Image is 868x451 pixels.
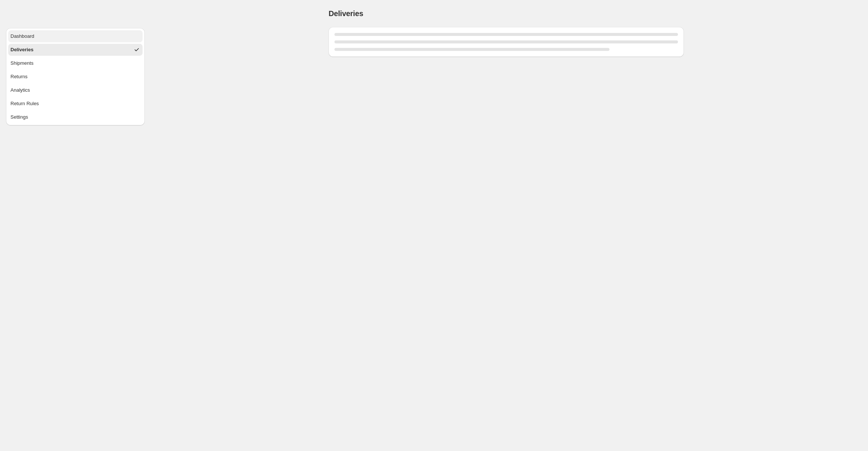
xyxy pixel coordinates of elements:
[10,86,30,94] div: Analytics
[10,73,28,80] div: Returns
[10,46,33,54] div: Deliveries
[8,71,143,83] button: Returns
[8,84,143,96] button: Analytics
[8,44,143,56] button: Deliveries
[8,57,143,69] button: Shipments
[10,33,34,40] div: Dashboard
[8,30,143,42] button: Dashboard
[8,111,143,123] button: Settings
[10,60,33,67] div: Shipments
[328,9,363,18] h1: Deliveries
[10,100,39,107] div: Return Rules
[10,113,28,121] div: Settings
[8,98,143,110] button: Return Rules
